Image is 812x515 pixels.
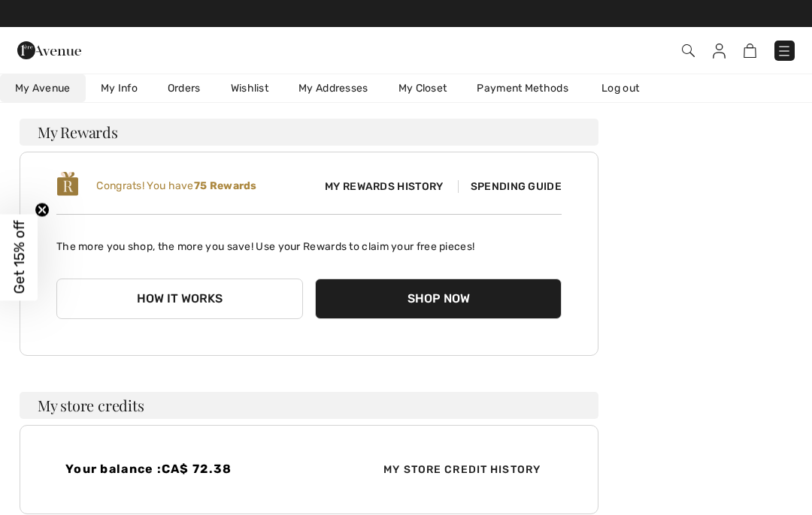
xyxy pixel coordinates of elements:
[713,44,726,59] img: My Info
[86,74,153,102] a: My Info
[11,221,28,294] span: Get 15% off
[56,170,79,197] img: loyalty_logo_r.svg
[20,392,598,419] h3: My store credits
[283,74,383,102] a: My Addresses
[586,74,669,102] a: Log out
[458,180,562,193] span: Spending Guide
[17,35,81,65] img: 1ère Avenue
[153,74,216,102] a: Orders
[65,462,300,476] h4: Your balance :
[682,44,695,57] img: Search
[96,179,256,192] span: Congrats! You have
[162,462,232,476] span: CA$ 72.38
[17,42,81,56] a: 1ère Avenue
[315,279,562,319] button: Shop Now
[744,44,756,58] img: Shopping Bag
[20,119,598,146] h3: My Rewards
[56,279,303,319] button: How it works
[777,44,792,59] img: Menu
[383,74,462,102] a: My Closet
[56,227,562,254] p: The more you shop, the more you save! Use your Rewards to claim your free pieces!
[371,462,553,477] span: My Store Credit History
[194,179,257,192] b: 75 Rewards
[313,179,455,194] span: My Rewards History
[462,74,583,102] a: Payment Methods
[35,203,50,218] button: Close teaser
[216,74,283,102] a: Wishlist
[15,80,71,96] span: My Avenue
